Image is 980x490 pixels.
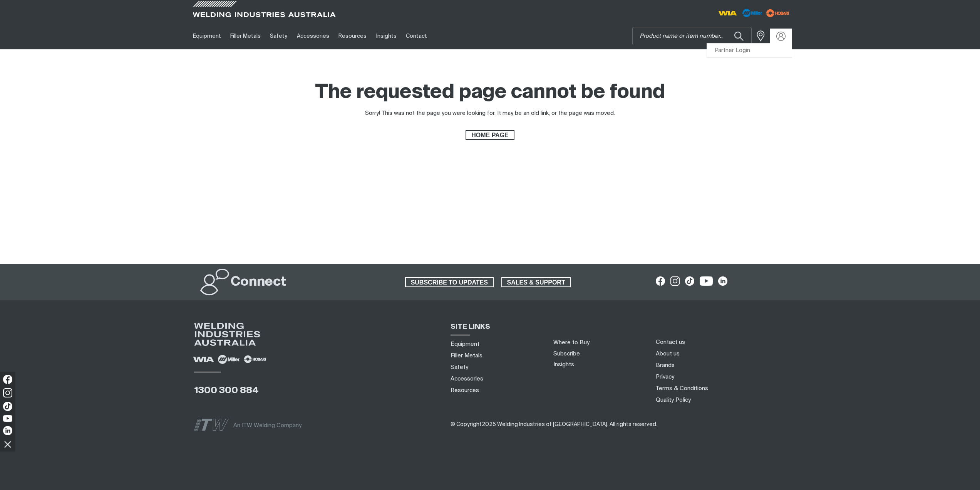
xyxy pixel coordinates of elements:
[656,396,691,404] a: Quality Policy
[1,438,14,451] img: hide socials
[448,338,544,396] nav: Sitemap
[3,375,12,384] img: Facebook
[553,362,574,367] a: Insights
[226,23,265,49] a: Filler Metals
[656,384,708,392] a: Terms & Conditions
[194,386,259,395] a: 1300 300 884
[764,7,792,19] img: miller
[466,130,514,140] a: HOME PAGE
[3,426,12,435] img: LinkedIn
[451,363,468,371] a: Safety
[3,388,12,397] img: Instagram
[188,23,641,49] nav: Main
[292,23,334,49] a: Accessories
[371,23,401,49] a: Insights
[451,386,479,394] a: Resources
[653,336,801,406] nav: Footer
[633,27,751,45] input: Product name or item number...
[451,421,657,427] span: ​​​​​​​​​​​​​​​​​​ ​​​​​​
[365,109,615,118] div: Sorry! This was not the page you were looking for. It may be an old link, or the page was moved.
[265,23,292,49] a: Safety
[451,340,479,348] a: Equipment
[451,323,490,330] span: SITE LINKS
[231,274,286,291] h2: Connect
[188,23,226,49] a: Equipment
[726,27,752,45] button: Search products
[656,338,685,346] a: Contact us
[3,402,12,411] img: TikTok
[656,373,674,381] a: Privacy
[451,422,657,427] span: © Copyright 2025 Welding Industries of [GEOGRAPHIC_DATA] . All rights reserved.
[451,375,483,383] a: Accessories
[451,352,482,360] a: Filler Metals
[405,277,494,287] a: SUBSCRIBE TO UPDATES
[315,80,665,105] h1: The requested page cannot be found
[3,415,12,422] img: YouTube
[502,277,570,287] span: SALES & SUPPORT
[707,44,792,58] a: Partner Login
[401,23,432,49] a: Contact
[656,350,680,358] a: About us
[553,340,590,345] a: Where to Buy
[466,130,513,140] span: HOME PAGE
[656,361,675,369] a: Brands
[334,23,371,49] a: Resources
[233,423,302,428] span: An ITW Welding Company
[406,277,493,287] span: SUBSCRIBE TO UPDATES
[553,351,580,357] a: Subscribe
[501,277,571,287] a: SALES & SUPPORT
